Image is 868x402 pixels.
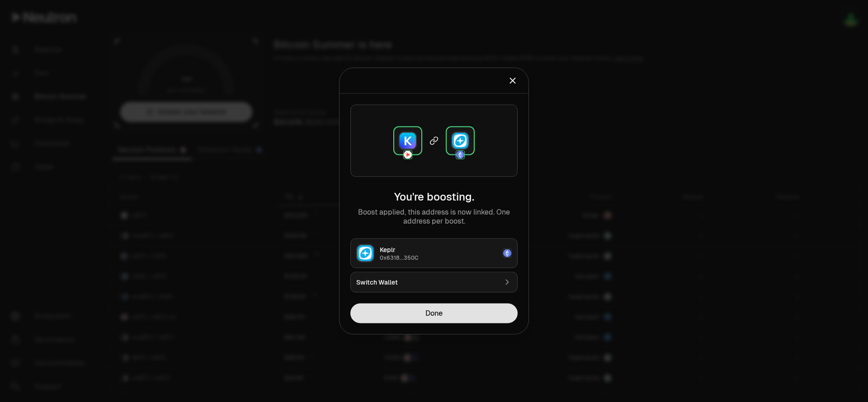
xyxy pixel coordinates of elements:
[503,249,511,257] img: Ethereum Logo
[350,272,518,293] button: Switch Wallet
[508,75,518,87] button: Close
[350,190,518,204] h2: You're boosting.
[357,245,373,262] img: Keplr
[456,151,464,159] img: Ethereum Logo
[452,133,468,149] img: Keplr
[356,278,497,287] div: Switch Wallet
[350,208,518,226] p: Boost applied, this address is now linked. One address per boost.
[404,151,412,159] img: Neutron Logo
[380,254,497,262] div: 0x6318...350C
[400,133,416,149] img: Keplr
[350,304,518,323] button: Done
[380,245,497,254] div: Keplr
